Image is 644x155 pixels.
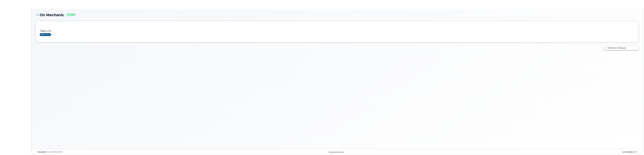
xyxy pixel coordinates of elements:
strong: Last Update [622,151,632,153]
a: Edit Device / Employee [604,46,639,50]
a: Add tags [40,33,51,36]
div: MyServe [DATE]–[DATE] [36,151,237,153]
small: Active [67,13,76,16]
h1: On Mechanic [36,13,639,17]
div: [DATE] [438,151,639,153]
strong: Copyright [37,151,45,153]
h3: Tags List [40,29,635,32]
a: Keyboard Shortcuts [329,151,344,153]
